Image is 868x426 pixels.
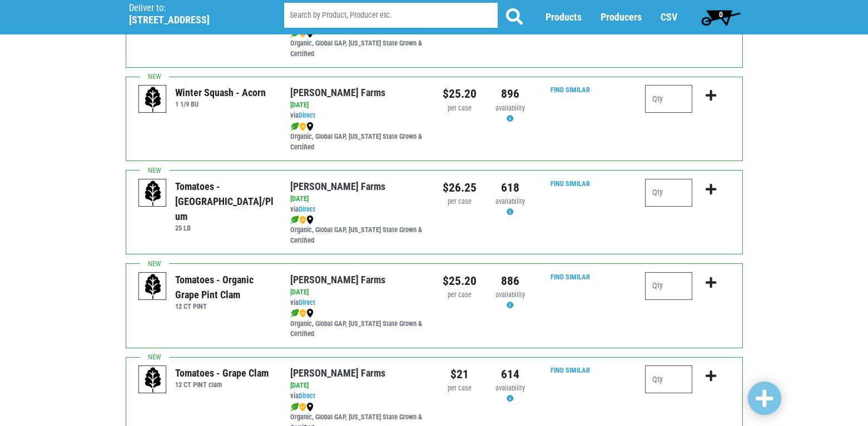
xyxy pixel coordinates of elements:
[139,179,167,207] img: placeholder-variety-43d6402dacf2d531de610a020419775a.svg
[299,111,315,119] a: Direct
[290,274,385,285] a: [PERSON_NAME] Farms
[175,365,269,380] div: Tomatoes - Grape Clam
[175,224,274,232] h6: 25 LB
[299,392,315,400] a: Direct
[290,215,299,224] img: leaf-e5c59151409436ccce96b2ca1b28e03c.png
[290,287,425,298] div: [DATE]
[443,290,477,300] div: per case
[696,6,746,28] a: 0
[645,179,692,207] input: Qty
[290,391,425,402] div: via
[290,28,425,59] div: Organic, Global GAP, [US_STATE] State Grown & Certified
[601,12,642,23] a: Producers
[495,197,525,206] span: availability
[550,179,590,188] a: Find Similar
[290,403,299,412] img: leaf-e5c59151409436ccce96b2ca1b28e03c.png
[495,104,525,112] span: availability
[139,366,167,394] img: placeholder-variety-43d6402dacf2d531de610a020419775a.svg
[290,204,425,215] div: via
[493,365,527,383] div: 614
[175,179,274,224] div: Tomatoes - [GEOGRAPHIC_DATA]/Plum
[290,367,385,379] a: [PERSON_NAME] Farms
[175,100,266,108] h6: 1 1/9 BU
[443,103,477,114] div: per case
[550,366,590,374] a: Find Similar
[299,403,306,412] img: safety-e55c860ca8c00a9c171001a62a92dabd.png
[443,272,477,290] div: $25.20
[290,308,425,340] div: Organic, Global GAP, [US_STATE] State Grown & Certified
[306,403,314,412] img: map_marker-0e94453035b3232a4d21701695807de9.png
[495,290,525,299] span: availability
[443,383,477,394] div: per case
[290,100,425,111] div: [DATE]
[299,122,306,131] img: safety-e55c860ca8c00a9c171001a62a92dabd.png
[290,111,425,121] div: via
[443,197,477,207] div: per case
[306,122,314,131] img: map_marker-0e94453035b3232a4d21701695807de9.png
[290,214,425,246] div: Organic, Global GAP, [US_STATE] State Grown & Certified
[493,272,527,290] div: 886
[661,12,677,23] a: CSV
[175,302,274,310] h6: 12 CT PINT
[299,205,315,213] a: Direct
[290,181,385,192] a: [PERSON_NAME] Farms
[443,365,477,383] div: $21
[645,365,692,393] input: Qty
[290,122,299,131] img: leaf-e5c59151409436ccce96b2ca1b28e03c.png
[299,309,306,318] img: safety-e55c860ca8c00a9c171001a62a92dabd.png
[284,3,498,28] input: Search by Product, Producer etc.
[306,309,314,318] img: map_marker-0e94453035b3232a4d21701695807de9.png
[545,12,582,23] a: Products
[290,87,385,98] a: [PERSON_NAME] Farms
[139,273,167,300] img: placeholder-variety-43d6402dacf2d531de610a020419775a.svg
[175,272,274,302] div: Tomatoes - Organic Grape Pint Clam
[550,273,590,281] a: Find Similar
[645,272,692,300] input: Qty
[290,121,425,153] div: Organic, Global GAP, [US_STATE] State Grown & Certified
[299,215,306,224] img: safety-e55c860ca8c00a9c171001a62a92dabd.png
[290,309,299,318] img: leaf-e5c59151409436ccce96b2ca1b28e03c.png
[299,298,315,307] a: Direct
[290,194,425,204] div: [DATE]
[443,179,477,197] div: $26.25
[645,85,692,113] input: Qty
[550,86,590,94] a: Find Similar
[719,10,723,19] span: 0
[129,3,256,14] p: Deliver to:
[493,85,527,103] div: 896
[443,85,477,103] div: $25.20
[493,179,527,197] div: 618
[290,298,425,308] div: via
[175,85,266,100] div: Winter Squash - Acorn
[129,14,256,26] h5: [STREET_ADDRESS]
[139,86,167,113] img: placeholder-variety-43d6402dacf2d531de610a020419775a.svg
[495,384,525,392] span: availability
[175,380,269,389] h6: 12 CT PINT clam
[306,215,314,224] img: map_marker-0e94453035b3232a4d21701695807de9.png
[290,380,425,391] div: [DATE]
